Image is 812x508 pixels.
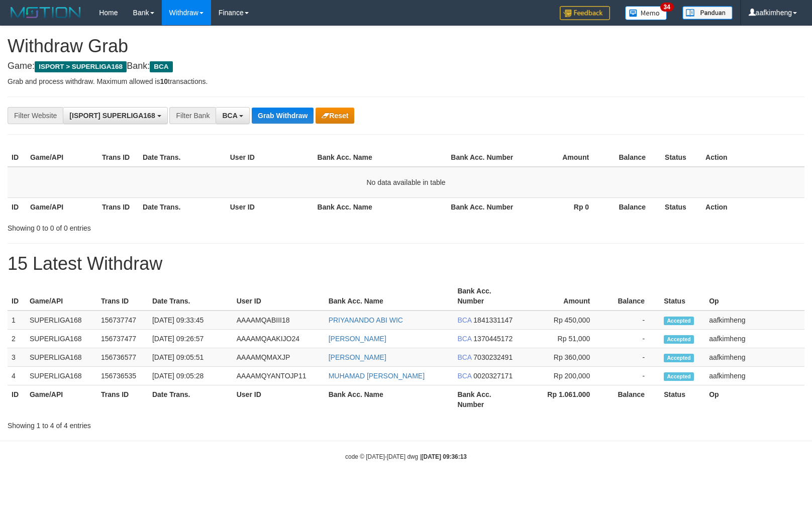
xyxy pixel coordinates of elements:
[519,148,604,167] th: Amount
[8,330,26,348] td: 2
[8,348,26,367] td: 3
[139,197,226,216] th: Date Trans.
[473,372,513,380] span: Copy 0020327171 to clipboard
[705,311,804,330] td: aafkimheng
[453,385,523,414] th: Bank Acc. Number
[705,367,804,385] td: aafkimheng
[26,348,97,367] td: SUPERLIGA168
[148,282,233,311] th: Date Trans.
[314,148,447,167] th: Bank Acc. Name
[160,77,168,85] strong: 10
[26,311,97,330] td: SUPERLIGA168
[605,330,660,348] td: -
[705,282,804,311] th: Op
[316,108,354,124] button: Reset
[325,385,454,414] th: Bank Acc. Name
[8,61,804,71] h4: Game: Bank:
[664,354,694,362] span: Accepted
[660,3,674,12] span: 34
[523,311,605,330] td: Rp 450,000
[661,197,701,216] th: Status
[523,282,605,311] th: Amount
[233,330,325,348] td: AAAAMQAAKIJO24
[233,367,325,385] td: AAAAMQYANTOJP11
[453,282,523,311] th: Bank Acc. Number
[660,282,705,311] th: Status
[98,148,139,167] th: Trans ID
[604,148,661,167] th: Balance
[701,148,804,167] th: Action
[329,353,386,361] a: [PERSON_NAME]
[222,112,237,120] span: BCA
[8,385,26,414] th: ID
[63,107,167,124] button: [ISPORT] SUPERLIGA168
[473,316,513,324] span: Copy 1841331147 to clipboard
[26,148,98,167] th: Game/API
[705,385,804,414] th: Op
[625,6,667,20] img: Button%20Memo.svg
[8,417,331,431] div: Showing 1 to 4 of 4 entries
[447,197,519,216] th: Bank Acc. Number
[8,282,26,311] th: ID
[8,76,804,86] p: Grab and process withdraw. Maximum allowed is transactions.
[8,367,26,385] td: 4
[661,148,701,167] th: Status
[148,348,233,367] td: [DATE] 09:05:51
[664,317,694,325] span: Accepted
[447,148,519,167] th: Bank Acc. Number
[26,367,97,385] td: SUPERLIGA168
[519,197,604,216] th: Rp 0
[473,353,513,361] span: Copy 7030232491 to clipboard
[233,311,325,330] td: AAAAMQABIII18
[26,197,98,216] th: Game/API
[35,61,127,72] span: ISPORT > SUPERLIGA168
[148,311,233,330] td: [DATE] 09:33:45
[473,335,513,343] span: Copy 1370445172 to clipboard
[605,282,660,311] th: Balance
[8,197,26,216] th: ID
[148,367,233,385] td: [DATE] 09:05:28
[660,385,705,414] th: Status
[605,348,660,367] td: -
[8,5,84,20] img: MOTION_logo.png
[139,148,226,167] th: Date Trans.
[233,348,325,367] td: AAAAMQMAXJP
[457,335,471,343] span: BCA
[345,453,467,460] small: code © [DATE]-[DATE] dwg |
[664,372,694,381] span: Accepted
[457,316,471,324] span: BCA
[329,372,425,380] a: MUHAMAD [PERSON_NAME]
[523,330,605,348] td: Rp 51,000
[8,148,26,167] th: ID
[97,348,148,367] td: 156736577
[8,107,63,124] div: Filter Website
[560,6,610,20] img: Feedback.jpg
[664,335,694,344] span: Accepted
[98,197,139,216] th: Trans ID
[69,112,155,120] span: [ISPORT] SUPERLIGA168
[97,311,148,330] td: 156737747
[701,197,804,216] th: Action
[457,353,471,361] span: BCA
[97,367,148,385] td: 156736535
[26,282,97,311] th: Game/API
[329,316,403,324] a: PRIYANANDO ABI WIC
[604,197,661,216] th: Balance
[314,197,447,216] th: Bank Acc. Name
[523,385,605,414] th: Rp 1.061.000
[148,330,233,348] td: [DATE] 09:26:57
[422,453,467,460] strong: [DATE] 09:36:13
[523,348,605,367] td: Rp 360,000
[226,197,314,216] th: User ID
[605,385,660,414] th: Balance
[705,330,804,348] td: aafkimheng
[148,385,233,414] th: Date Trans.
[523,367,605,385] td: Rp 200,000
[252,108,314,124] button: Grab Withdraw
[26,385,97,414] th: Game/API
[97,330,148,348] td: 156737477
[233,282,325,311] th: User ID
[605,311,660,330] td: -
[8,254,804,274] h1: 15 Latest Withdraw
[216,107,250,124] button: BCA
